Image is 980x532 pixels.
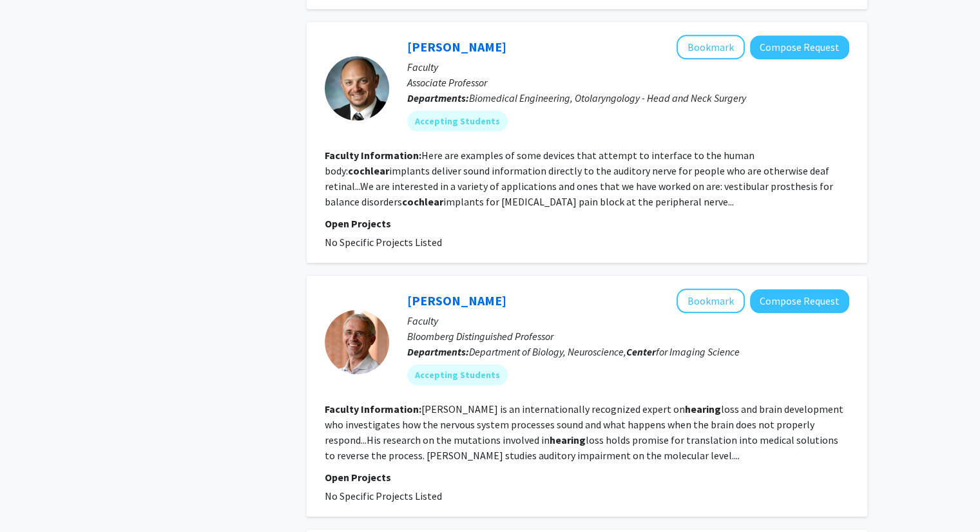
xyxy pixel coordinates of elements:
mat-chip: Accepting Students [407,365,508,385]
button: Compose Request to Ulrich Mueller [750,289,849,313]
span: Department of Biology, Neuroscience, for Imaging Science [469,345,740,358]
fg-read-more: [PERSON_NAME] is an internationally recognized expert on loss and brain development who investiga... [325,403,843,462]
p: Open Projects [325,470,849,485]
b: Faculty Information: [325,403,421,415]
mat-chip: Accepting Students [407,111,508,131]
fg-read-more: Here are examples of some devices that attempt to interface to the human body: implants deliver s... [325,149,833,208]
b: cochlear [402,195,443,208]
p: Open Projects [325,216,849,231]
button: Compose Request to Gene Fridman [750,35,849,59]
span: Biomedical Engineering, Otolaryngology - Head and Neck Surgery [469,91,746,104]
b: Departments: [407,345,469,358]
b: hearing [550,433,586,446]
b: Faculty Information: [325,149,421,162]
p: Associate Professor [407,75,849,90]
b: Departments: [407,91,469,104]
span: No Specific Projects Listed [325,236,442,249]
iframe: Chat [10,474,55,522]
b: hearing [685,403,721,415]
span: No Specific Projects Listed [325,489,442,502]
p: Faculty [407,59,849,75]
button: Add Ulrich Mueller to Bookmarks [677,289,745,313]
button: Add Gene Fridman to Bookmarks [677,35,745,59]
b: cochlear [348,164,389,177]
a: [PERSON_NAME] [407,292,506,309]
p: Bloomberg Distinguished Professor [407,328,849,344]
a: [PERSON_NAME] [407,39,506,55]
b: Center [626,345,656,358]
p: Faculty [407,313,849,328]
